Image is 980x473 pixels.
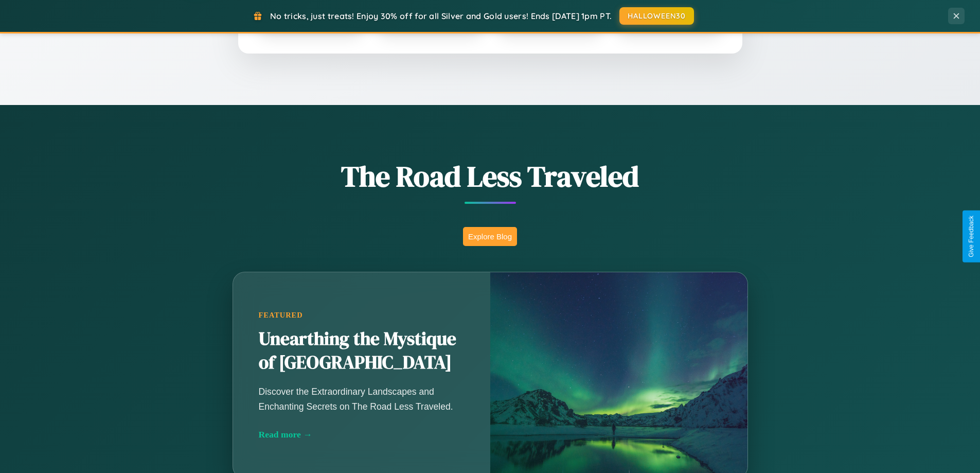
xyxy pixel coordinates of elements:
[968,216,975,257] div: Give Feedback
[259,327,465,375] h2: Unearthing the Mystique of [GEOGRAPHIC_DATA]
[270,11,612,21] span: No tricks, just treats! Enjoy 30% off for all Silver and Gold users! Ends [DATE] 1pm PT.
[259,429,465,440] div: Read more →
[259,311,465,320] div: Featured
[182,156,799,196] h1: The Road Less Traveled
[619,7,694,25] button: HALLOWEEN30
[259,384,465,413] p: Discover the Extraordinary Landscapes and Enchanting Secrets on The Road Less Traveled.
[463,227,517,246] button: Explore Blog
